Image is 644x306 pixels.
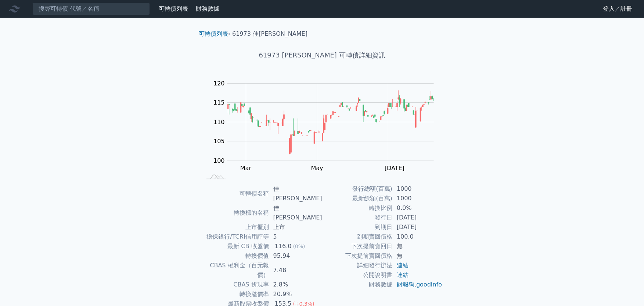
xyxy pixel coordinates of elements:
td: 7.48 [269,261,322,280]
td: [DATE] [392,222,443,232]
td: 擔保銀行/TCRI信用評等 [202,232,269,242]
a: 財務數據 [196,5,219,12]
input: 搜尋可轉債 代號／名稱 [32,3,150,15]
td: 佳[PERSON_NAME] [269,184,322,203]
td: 發行總額(百萬) [322,184,392,194]
a: 連結 [397,271,409,278]
tspan: 110 [213,119,225,126]
td: 上市櫃別 [202,222,269,232]
td: 5 [269,232,322,242]
td: 詳細發行辦法 [322,261,392,270]
td: 下次提前賣回日 [322,242,392,251]
td: 上市 [269,222,322,232]
td: 無 [392,242,443,251]
li: 61973 佳[PERSON_NAME] [232,29,307,38]
tspan: 120 [213,80,225,87]
td: , [392,280,443,289]
td: 最新餘額(百萬) [322,194,392,203]
a: 財報狗 [397,281,414,288]
td: 1000 [392,194,443,203]
td: 0.0% [392,203,443,213]
td: 95.94 [269,251,322,261]
tspan: 115 [213,99,225,106]
td: 下次提前賣回價格 [322,251,392,261]
td: 到期賣回價格 [322,232,392,242]
td: [DATE] [392,213,443,222]
td: 發行日 [322,213,392,222]
td: 100.0 [392,232,443,242]
tspan: May [311,165,323,172]
tspan: 100 [213,157,225,164]
td: 財務數據 [322,280,392,289]
td: 到期日 [322,222,392,232]
td: 1000 [392,184,443,194]
a: 登入／註冊 [597,3,638,15]
td: 最新 CB 收盤價 [202,242,269,251]
a: 可轉債列表 [199,30,228,37]
td: 公開說明書 [322,270,392,280]
li: › [199,29,230,38]
td: 轉換溢價率 [202,289,269,299]
a: 連結 [397,262,409,269]
td: 2.8% [269,280,322,289]
tspan: Mar [240,165,252,172]
td: 可轉債名稱 [202,184,269,203]
h1: 61973 [PERSON_NAME] 可轉債詳細資訊 [193,50,451,60]
tspan: 105 [213,138,225,145]
td: 轉換比例 [322,203,392,213]
td: 佳[PERSON_NAME] [269,203,322,222]
g: Chart [210,80,445,172]
a: 可轉債列表 [159,5,188,12]
td: 轉換價值 [202,251,269,261]
td: 20.9% [269,289,322,299]
span: (0%) [293,243,305,249]
td: 轉換標的名稱 [202,203,269,222]
tspan: [DATE] [385,165,404,172]
td: 無 [392,251,443,261]
td: CBAS 權利金（百元報價） [202,261,269,280]
a: goodinfo [416,281,442,288]
div: 116.0 [273,242,293,251]
td: CBAS 折現率 [202,280,269,289]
